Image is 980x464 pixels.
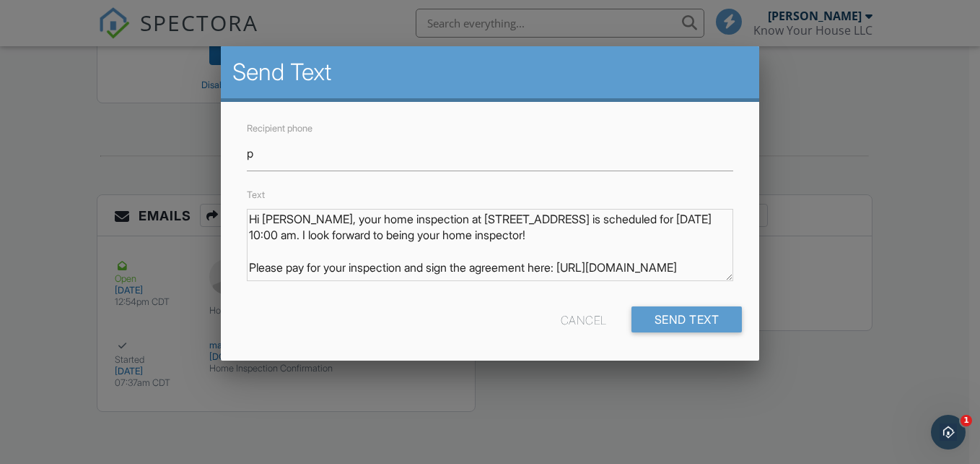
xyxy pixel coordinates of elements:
[247,189,265,200] label: Text
[931,415,966,450] iframe: Intercom live chat
[247,123,312,134] label: Recipient phone
[232,58,748,87] h2: Send Text
[961,415,972,426] span: 1
[247,209,734,281] textarea: Hi [PERSON_NAME], your home inspection at [STREET_ADDRESS] is scheduled for [DATE] 10:00 am. I lo...
[631,306,743,332] input: Send Text
[561,306,607,332] div: Cancel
